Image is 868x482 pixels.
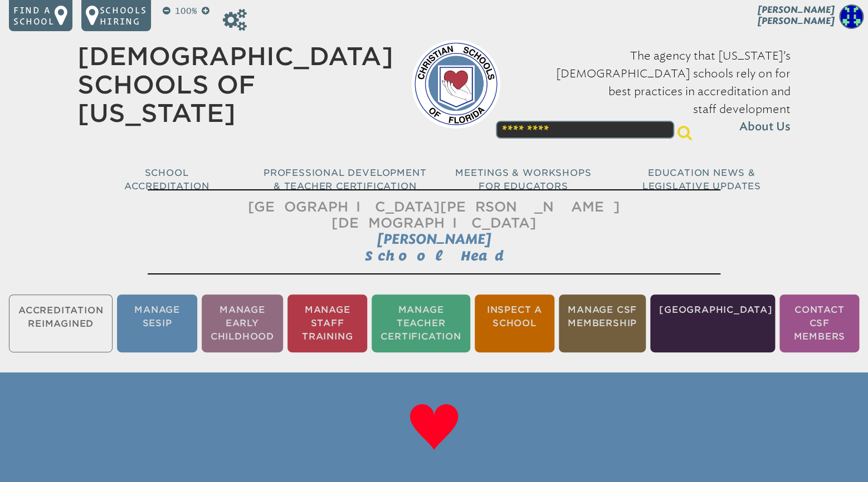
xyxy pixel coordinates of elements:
[100,4,147,27] p: Schools Hiring
[650,294,775,352] li: [GEOGRAPHIC_DATA]
[401,395,467,461] img: heart-darker.svg
[779,294,859,352] li: Contact CSF Members
[264,168,426,191] span: Professional Development & Teacher Certification
[287,294,367,352] li: Manage Staff Training
[559,294,646,352] li: Manage CSF Membership
[739,118,791,136] span: About Us
[518,47,791,136] p: The agency that [US_STATE]’s [DEMOGRAPHIC_DATA] schools rely on for best practices in accreditati...
[117,294,197,352] li: Manage SESIP
[13,4,55,27] p: Find a school
[411,40,500,129] img: csf-logo-web-colors.png
[377,231,491,247] span: [PERSON_NAME]
[173,4,199,18] p: 100%
[124,168,209,191] span: School Accreditation
[455,168,591,191] span: Meetings & Workshops for Educators
[758,4,835,26] span: [PERSON_NAME] [PERSON_NAME]
[365,248,504,263] span: School Head
[77,42,393,127] a: [DEMOGRAPHIC_DATA] Schools of [US_STATE]
[475,294,554,352] li: Inspect a School
[202,294,283,352] li: Manage Early Childhood
[372,294,470,352] li: Manage Teacher Certification
[248,199,620,231] span: [GEOGRAPHIC_DATA][PERSON_NAME][DEMOGRAPHIC_DATA]
[642,168,760,191] span: Education News & Legislative Updates
[839,4,864,29] img: 76ffd2a4fbb71011d9448bd30a0b3acf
